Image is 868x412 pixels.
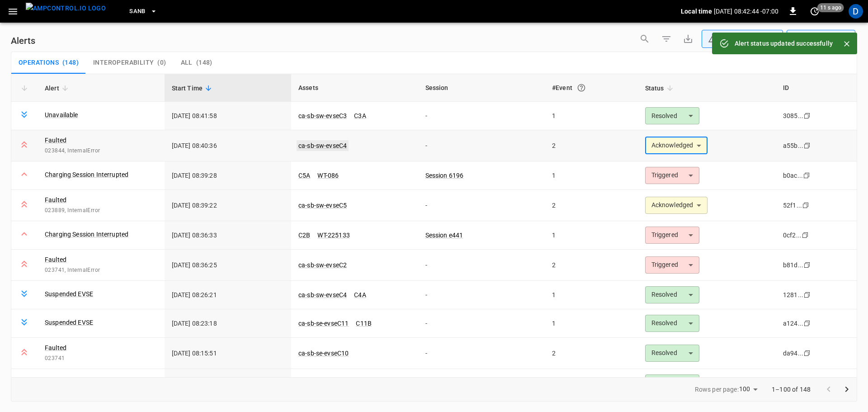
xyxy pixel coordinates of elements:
[165,221,292,250] td: [DATE] 08:36:33
[165,281,292,309] td: [DATE] 08:26:21
[19,59,59,67] span: Operations
[645,345,699,362] div: Resolved
[783,201,802,210] div: 52f1...
[783,319,803,328] div: a124...
[298,232,310,239] a: C2B
[545,250,638,281] td: 2
[552,80,631,96] div: #Event
[298,261,347,269] a: ca-sb-sw-evseC2
[165,161,292,190] td: [DATE] 08:39:28
[157,59,166,67] span: ( 0 )
[708,34,769,44] div: Any Status
[62,59,79,67] span: ( 148 )
[317,232,349,239] a: WT-225133
[645,315,699,332] div: Resolved
[418,190,545,221] td: -
[298,202,347,209] a: ca-sb-sw-evseC5
[418,250,545,281] td: -
[165,338,292,369] td: [DATE] 08:15:51
[165,369,292,398] td: [DATE] 08:12:05
[45,206,157,215] span: 023889, InternalError
[354,112,366,119] a: C3A
[783,231,802,240] div: 0cf2...
[645,107,699,124] div: Resolved
[573,80,590,96] button: An event is a single occurrence of an issue. An alert groups related events for the same asset, m...
[776,74,857,102] th: ID
[165,102,292,130] td: [DATE] 08:41:58
[298,112,347,119] a: ca-sb-sw-evseC3
[298,320,349,327] a: ca-sb-se-evseC11
[418,130,545,161] td: -
[45,83,71,94] span: Alert
[645,167,699,184] div: Triggered
[645,374,699,392] div: Resolved
[425,172,464,179] a: Session 6196
[45,147,157,156] span: 023844, InternalError
[838,380,856,398] button: Go to next page
[645,256,699,274] div: Triggered
[45,255,66,264] a: Faulted
[645,227,699,244] div: Triggered
[297,140,349,151] a: ca-sb-sw-evseC4
[714,7,778,16] p: [DATE] 08:42:44 -07:00
[783,349,803,358] div: da94...
[803,318,812,328] div: copy
[45,110,78,119] a: Unavailable
[545,221,638,250] td: 1
[803,290,812,300] div: copy
[802,200,811,210] div: copy
[45,136,66,145] a: Faulted
[645,197,708,214] div: Acknowledged
[801,230,810,240] div: copy
[545,161,638,190] td: 1
[298,350,349,357] a: ca-sb-se-evseC10
[196,59,212,67] span: ( 148 )
[181,59,193,67] span: All
[645,137,708,154] div: Acknowledged
[317,172,339,179] a: WT-086
[807,4,822,19] button: set refresh interval
[26,3,106,14] img: ampcontrol.io logo
[165,130,292,161] td: [DATE] 08:40:36
[45,266,157,275] span: 023741, InternalError
[739,383,761,396] div: 100
[418,338,545,369] td: -
[45,230,128,239] a: Charging Session Interrupted
[545,130,638,161] td: 2
[129,6,146,17] span: SanB
[772,385,811,394] p: 1–100 of 148
[45,354,157,363] span: 023741
[45,343,66,352] a: Faulted
[803,111,812,121] div: copy
[803,141,812,151] div: copy
[418,74,545,102] th: Session
[418,309,545,338] td: -
[356,320,372,327] a: C11B
[45,170,128,179] a: Charging Session Interrupted
[165,309,292,338] td: [DATE] 08:23:18
[840,37,854,51] button: Close
[783,260,803,270] div: b81d...
[545,338,638,369] td: 2
[645,286,699,303] div: Resolved
[783,141,803,150] div: a55b...
[45,289,93,298] a: Suspended EVSE
[849,4,863,19] div: profile-icon
[354,291,366,298] a: C4A
[93,59,154,67] span: Interoperability
[165,250,292,281] td: [DATE] 08:36:25
[735,35,833,52] div: Alert status updated successfully
[783,171,803,180] div: b0ac...
[803,348,812,358] div: copy
[783,290,803,299] div: 1281...
[545,369,638,398] td: 2
[418,281,545,309] td: -
[291,74,418,102] th: Assets
[803,30,855,47] div: Last 24 hrs
[172,83,215,94] span: Start Time
[545,190,638,221] td: 2
[783,111,803,120] div: 3085...
[298,172,310,179] a: C5A
[126,3,161,20] button: SanB
[418,102,545,130] td: -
